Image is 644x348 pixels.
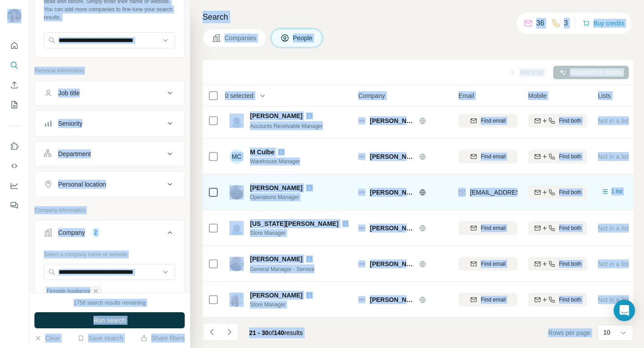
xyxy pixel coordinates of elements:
[458,257,517,271] button: Find email
[559,117,581,125] span: Find both
[140,334,185,343] button: Share filters
[370,188,415,197] span: [PERSON_NAME]'s Appliance
[528,221,587,235] button: Find both
[458,150,517,163] button: Find email
[225,34,257,42] span: Companies
[250,266,314,272] span: General Manager - Service
[358,153,365,160] img: Logo of Fred's Appliance
[603,328,610,337] p: 10
[250,123,323,129] span: Accounts Receivable Manager
[58,119,82,128] div: Seniority
[35,113,184,134] button: Seniority
[458,91,474,100] span: Email
[458,221,517,235] button: Find email
[229,114,244,128] img: Avatar
[559,296,581,304] span: Find both
[528,257,587,271] button: Find both
[203,11,633,23] h4: Search
[358,117,365,124] img: Logo of Fred's Appliance
[250,193,324,201] span: Operations Manager
[249,329,303,336] span: results
[7,97,21,113] button: My lists
[203,323,220,341] button: Navigate to previous page
[598,91,611,100] span: Lists
[358,296,365,303] img: Logo of Fred's Appliance
[481,296,505,304] span: Find email
[598,117,629,124] span: Not in a list
[58,228,85,237] div: Company
[370,116,415,125] span: [PERSON_NAME]'s Appliance
[7,57,21,73] button: Search
[370,259,415,268] span: [PERSON_NAME]'s Appliance
[7,178,21,194] button: Dashboard
[229,221,244,235] img: Avatar
[370,152,415,161] span: [PERSON_NAME]'s Appliance
[278,149,285,156] img: LinkedIn logo
[44,247,175,259] div: Select a company name or website
[229,257,244,271] img: Avatar
[358,91,385,100] span: Company
[7,158,21,174] button: Use Surfe API
[342,220,349,227] img: LinkedIn logo
[306,184,313,191] img: LinkedIn logo
[528,114,587,127] button: Find both
[548,328,590,337] span: Rows per page
[598,225,629,232] span: Not in a list
[598,296,629,303] span: Not in a list
[481,153,505,161] span: Find email
[458,293,517,306] button: Find email
[77,334,123,343] button: Save search
[358,189,365,196] img: Logo of Fred's Appliance
[58,180,106,189] div: Personal location
[611,187,623,195] span: 1 list
[35,174,184,195] button: Personal location
[249,329,269,336] span: 21 - 30
[250,219,339,228] span: [US_STATE][PERSON_NAME]
[559,224,581,232] span: Find both
[35,143,184,165] button: Department
[559,188,581,196] span: Find both
[34,67,185,75] p: Personal information
[370,295,415,304] span: [PERSON_NAME]'s Appliance
[370,224,415,233] span: [PERSON_NAME]'s Appliance
[598,260,629,267] span: Not in a list
[250,255,302,263] span: [PERSON_NAME]
[358,225,365,232] img: Logo of Fred's Appliance
[306,112,313,119] img: LinkedIn logo
[559,260,581,268] span: Find both
[93,316,126,325] span: Run search
[229,293,244,307] img: Avatar
[458,114,517,127] button: Find email
[47,287,90,295] span: Fireside Appliance
[559,153,581,161] span: Find both
[536,18,544,29] p: 36
[250,301,324,309] span: Store Manager
[481,260,505,268] span: Find email
[74,299,146,307] div: 1758 search results remaining
[250,111,302,120] span: [PERSON_NAME]
[306,255,313,263] img: LinkedIn logo
[90,229,101,237] div: 2
[269,329,274,336] span: of
[58,89,80,98] div: Job title
[7,77,21,93] button: Enrich CSV
[7,138,21,154] button: Use Surfe on LinkedIn
[583,17,624,30] button: Buy credits
[250,183,302,192] span: [PERSON_NAME]
[528,91,547,100] span: Mobile
[481,224,505,232] span: Find email
[470,189,576,196] span: [EMAIL_ADDRESS][DOMAIN_NAME]
[614,300,635,321] div: Open Intercom Messenger
[7,9,21,23] img: Avatar
[7,197,21,213] button: Feedback
[598,153,629,160] span: Not in a list
[458,188,466,197] img: provider findymail logo
[250,291,302,300] span: [PERSON_NAME]
[250,229,348,237] span: Store Manager
[35,82,184,104] button: Job title
[358,260,365,267] img: Logo of Fred's Appliance
[306,292,313,299] img: LinkedIn logo
[274,329,284,336] span: 140
[564,18,568,29] p: 3
[528,186,587,199] button: Find both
